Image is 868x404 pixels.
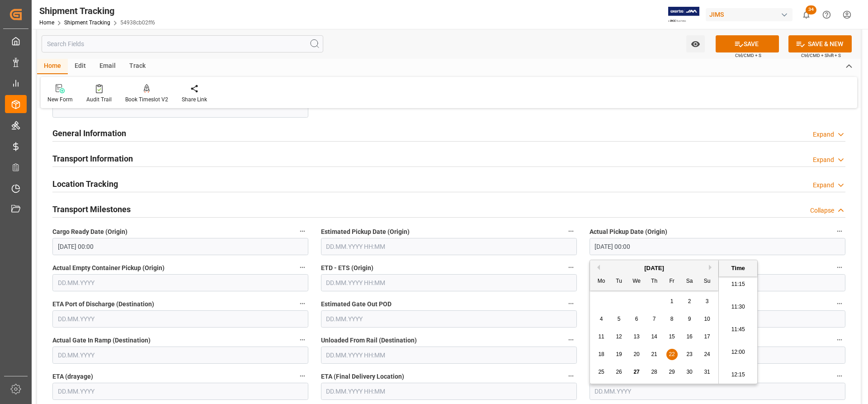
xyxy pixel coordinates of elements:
input: DD.MM.YYYY HH:MM [321,238,577,255]
span: 20 [633,351,639,357]
span: 22 [669,351,675,357]
input: DD.MM.YYYY [52,310,308,328]
div: Th [649,276,660,287]
div: Choose Thursday, August 14th, 2025 [649,331,660,342]
div: Choose Friday, August 22nd, 2025 [666,349,678,360]
div: New Form [47,95,73,104]
span: 12 [616,333,622,340]
div: Audit Trail [86,95,112,104]
div: Choose Monday, August 4th, 2025 [596,314,607,325]
div: Expand [813,181,834,190]
li: 12:00 [719,341,757,364]
span: 25 [598,369,604,375]
button: Next Month [709,265,714,270]
input: DD.MM.YYYY HH:MM [590,238,845,255]
li: 11:15 [719,273,757,296]
span: 29 [669,369,675,375]
h2: Transport Milestones [52,203,131,215]
button: SAVE [716,35,779,52]
div: Choose Tuesday, August 12th, 2025 [613,331,625,342]
span: ETD - ETS (Origin) [321,263,373,273]
span: ETA (drayage) [52,372,93,381]
div: Expand [813,130,834,139]
div: Choose Monday, August 18th, 2025 [596,349,607,360]
div: Sa [684,276,695,287]
span: 14 [651,333,657,340]
input: DD.MM.YYYY HH:MM [321,383,577,400]
div: Choose Friday, August 1st, 2025 [666,296,678,307]
li: 11:30 [719,296,757,318]
input: Search Fields [42,35,323,52]
a: Shipment Tracking [64,19,110,26]
input: DD.MM.YYYY [52,274,308,291]
button: Help Center [816,5,837,25]
div: Shipment Tracking [39,4,155,18]
span: Actual Gate In Ramp (Destination) [52,336,151,345]
div: JIMS [706,8,793,21]
button: SAVE & NEW [788,35,852,52]
span: 16 [686,333,692,340]
span: Ctrl/CMD + S [735,52,761,59]
span: 34 [806,5,816,14]
span: Actual Pickup Date (Origin) [590,227,667,237]
span: 21 [651,351,657,357]
span: 24 [704,351,710,357]
div: Choose Monday, August 25th, 2025 [596,366,607,378]
button: ETA (Final Delivery Location) [565,370,577,382]
input: DD.MM.YYYY HH:MM [321,274,577,291]
div: Collapse [810,206,834,215]
h2: General Information [52,127,126,139]
div: Choose Wednesday, August 13th, 2025 [631,331,642,342]
span: 6 [635,316,638,322]
div: Choose Thursday, August 28th, 2025 [649,366,660,378]
div: Mo [596,276,607,287]
button: Unloaded From Rail (Destination) [565,334,577,346]
button: Actual Empty Container Pickup (Origin) [297,261,308,273]
span: ETA Port of Discharge (Destination) [52,299,154,309]
div: Track [123,59,152,74]
input: DD.MM.YYYY [52,383,308,400]
span: Cargo Ready Date (Origin) [52,227,127,237]
span: 28 [651,369,657,375]
div: Choose Friday, August 29th, 2025 [666,366,678,378]
button: ETD - ETS (Origin) [565,261,577,273]
span: Estimated Gate Out POD [321,299,392,309]
span: ETA (Final Delivery Location) [321,372,404,381]
div: Choose Sunday, August 10th, 2025 [702,314,713,325]
div: Choose Tuesday, August 5th, 2025 [613,314,625,325]
span: 7 [653,316,656,322]
div: Tu [613,276,625,287]
button: show 34 new notifications [796,5,816,25]
div: Choose Wednesday, August 27th, 2025 [631,366,642,378]
span: 17 [704,333,710,340]
h2: Transport Information [52,152,133,165]
div: Choose Sunday, August 3rd, 2025 [702,296,713,307]
span: 8 [670,316,674,322]
button: open menu [686,35,705,52]
span: 31 [704,369,710,375]
button: Estimated Gate Out POD [565,298,577,309]
a: Home [39,19,54,26]
li: 12:15 [719,364,757,386]
span: 15 [669,333,675,340]
div: Time [721,264,755,273]
div: Choose Saturday, August 9th, 2025 [684,314,695,325]
div: Email [93,59,123,74]
div: Choose Wednesday, August 6th, 2025 [631,314,642,325]
div: We [631,276,642,287]
button: Actual Pickup Date (Origin) [834,225,845,237]
span: 26 [616,369,622,375]
img: Exertis%20JAM%20-%20Email%20Logo.jpg_1722504956.jpg [668,7,699,23]
button: Actual Gate In Ramp (Destination) [297,334,308,346]
span: 13 [633,333,639,340]
li: 11:45 [719,318,757,341]
button: Actual Gate Out Ramp (Destination) [834,334,845,346]
span: 10 [704,316,710,322]
div: Book Timeslot V2 [125,95,168,104]
span: 30 [686,369,692,375]
div: Choose Sunday, August 17th, 2025 [702,331,713,342]
div: Choose Monday, August 11th, 2025 [596,331,607,342]
input: DD.MM.YYYY HH:MM [321,347,577,364]
div: Home [37,59,68,74]
div: month 2025-08 [593,293,716,381]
